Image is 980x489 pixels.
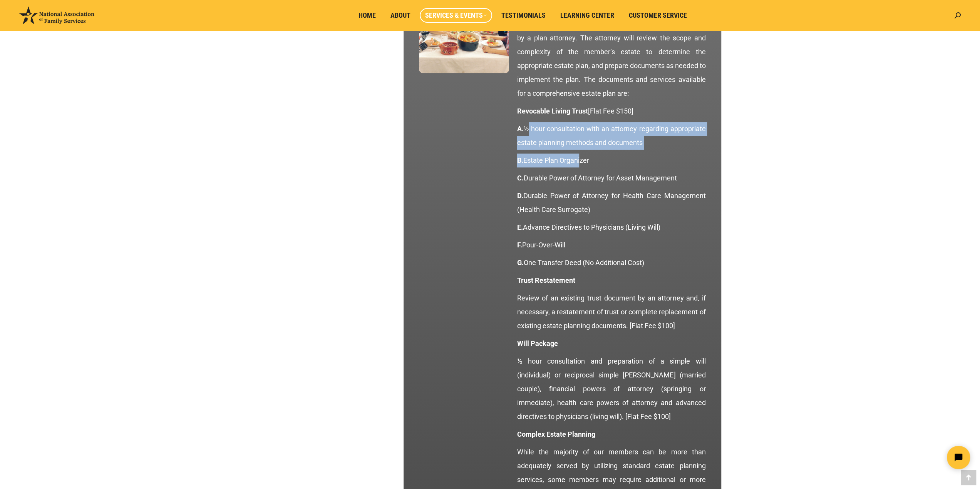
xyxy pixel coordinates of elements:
p: Review of an existing trust document by an attorney and, if necessary, a restatement of trust or ... [517,291,705,333]
p: One Transfer Deed (No Additional Cost) [517,256,705,270]
strong: D. [517,192,523,200]
a: About [385,8,416,23]
p: [Flat Fee $150] [517,104,705,118]
p: ½ hour consultation and preparation of a simple will (individual) or reciprocal simple [PERSON_NA... [517,354,705,424]
strong: B. [517,156,523,164]
p: ½ hour consultation with an attorney regarding appropriate estate planning methods and documents [517,122,705,150]
a: Home [353,8,381,23]
p: Advance Directives to Physicians (Living Will) [517,220,705,234]
span: Home [358,11,376,20]
a: Testimonials [496,8,551,23]
a: Learning Center [555,8,620,23]
strong: F. [517,241,522,249]
strong: Trust Restatement [517,276,575,284]
p: Durable Power of Attorney for Asset Management [517,171,705,185]
strong: Revocable Living Trust [517,107,588,115]
strong: Complex Estate Planning [517,430,595,438]
p: Pour-Over-Will [517,238,705,252]
p: Estate Plan Organizer [517,154,705,167]
a: Customer Service [623,8,692,23]
span: Services & Events [425,11,487,20]
strong: E. [517,223,523,231]
iframe: Tidio Chat [844,439,977,476]
img: National Association of Family Services [19,7,94,24]
span: Testimonials [501,11,546,20]
strong: A. [517,125,523,133]
span: About [390,11,410,20]
span: Learning Center [560,11,614,20]
span: Customer Service [629,11,687,20]
p: Durable Power of Attorney for Health Care Management (Health Care Surrogate) [517,189,705,217]
p: Every plan member is entitled to comprehensive estate planning services and preparation of associ... [517,3,705,100]
strong: Will Package [517,339,558,347]
strong: C. [517,174,523,182]
strong: G. [517,259,523,267]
